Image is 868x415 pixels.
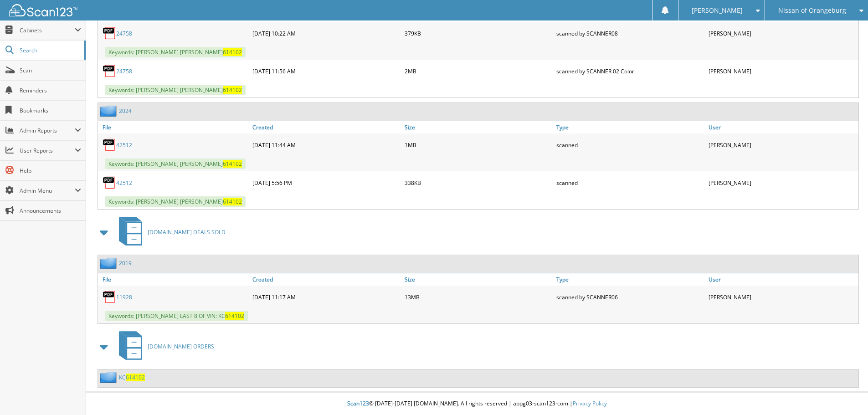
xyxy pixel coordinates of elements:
[706,62,858,80] div: [PERSON_NAME]
[250,121,402,133] a: Created
[223,160,242,168] span: 614102
[20,187,75,195] span: Admin Menu
[706,121,858,133] a: User
[113,328,214,364] a: [DOMAIN_NAME] ORDERS
[20,87,81,94] span: Reminders
[98,273,250,286] a: File
[778,8,846,13] span: Nissan of Orangeburg
[20,46,80,54] span: Search
[100,257,119,269] img: folder2.png
[573,400,607,407] a: Privacy Policy
[706,24,858,42] div: [PERSON_NAME]
[554,273,706,286] a: Type
[116,293,132,301] a: 11928
[20,26,75,34] span: Cabinets
[105,311,248,321] span: Keywords: [PERSON_NAME] LAST 8 OF VIN: KC
[105,47,246,57] span: Keywords: [PERSON_NAME] [PERSON_NAME]
[706,174,858,192] div: [PERSON_NAME]
[554,288,706,306] div: scanned by SCANNER06
[554,24,706,42] div: scanned by SCANNER08
[119,259,132,267] a: 2019
[706,273,858,286] a: User
[100,105,119,117] img: folder2.png
[402,121,555,133] a: Size
[347,400,369,407] span: Scan123
[116,30,132,37] a: 24758
[402,136,555,154] div: 1MB
[9,4,77,16] img: scan123-logo-white.svg
[554,174,706,192] div: scanned
[20,167,81,174] span: Help
[116,179,132,187] a: 42512
[223,198,242,205] span: 614102
[105,196,246,207] span: Keywords: [PERSON_NAME] [PERSON_NAME]
[20,127,75,134] span: Admin Reports
[119,107,132,115] a: 2024
[402,24,555,42] div: 379KB
[126,374,145,381] span: 614102
[706,136,858,154] div: [PERSON_NAME]
[402,288,555,306] div: 13MB
[706,288,858,306] div: [PERSON_NAME]
[250,62,402,80] div: [DATE] 11:56 AM
[100,372,119,383] img: folder2.png
[98,121,250,133] a: File
[105,85,246,95] span: Keywords: [PERSON_NAME] [PERSON_NAME]
[148,343,214,350] span: [DOMAIN_NAME] ORDERS
[692,8,743,13] span: [PERSON_NAME]
[20,207,81,215] span: Announcements
[402,174,555,192] div: 338KB
[223,86,242,94] span: 614102
[554,136,706,154] div: scanned
[103,26,116,40] img: PDF.png
[554,62,706,80] div: scanned by SCANNER 02 Color
[148,228,226,236] span: [DOMAIN_NAME] DEALS SOLD
[20,107,81,114] span: Bookmarks
[103,64,116,78] img: PDF.png
[250,273,402,286] a: Created
[103,138,116,152] img: PDF.png
[86,393,868,415] div: © [DATE]-[DATE] [DOMAIN_NAME]. All rights reserved | appg03-scan123-com |
[113,214,226,250] a: [DOMAIN_NAME] DEALS SOLD
[402,273,555,286] a: Size
[119,374,145,381] a: KC614102
[20,67,81,74] span: Scan
[20,147,75,154] span: User Reports
[105,159,246,169] span: Keywords: [PERSON_NAME] [PERSON_NAME]
[103,176,116,190] img: PDF.png
[250,288,402,306] div: [DATE] 11:17 AM
[116,67,132,75] a: 24758
[402,62,555,80] div: 2MB
[554,121,706,133] a: Type
[250,24,402,42] div: [DATE] 10:22 AM
[822,371,868,415] iframe: Chat Widget
[250,136,402,154] div: [DATE] 11:44 AM
[223,48,242,56] span: 614102
[103,290,116,304] img: PDF.png
[225,312,244,320] span: 614102
[250,174,402,192] div: [DATE] 5:56 PM
[116,141,132,149] a: 42512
